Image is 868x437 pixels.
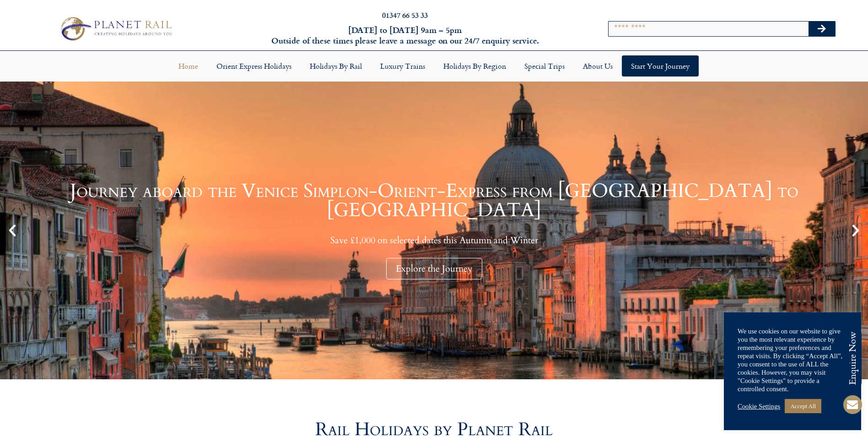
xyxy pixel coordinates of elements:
nav: Menu [5,55,863,76]
a: 01347 66 53 33 [382,10,428,20]
h6: [DATE] to [DATE] 9am – 5pm Outside of these times please leave a message on our 24/7 enquiry serv... [234,25,577,46]
a: Holidays by Rail [301,55,371,76]
div: Next slide [848,223,863,238]
button: Search [809,22,835,36]
h1: Journey aboard the Venice Simplon-Orient-Express from [GEOGRAPHIC_DATA] to [GEOGRAPHIC_DATA] [23,181,845,220]
a: Cookie Settings [738,402,780,410]
a: Accept All [785,399,821,413]
div: Explore the Journey [386,258,482,279]
img: Planet Rail Train Holidays Logo [56,14,175,44]
a: Holidays by Region [434,55,515,76]
a: Start your Journey [622,55,699,76]
div: Previous slide [5,223,20,238]
p: Save £1,000 on selected dates this Autumn and Winter [23,235,845,246]
a: Orient Express Holidays [207,55,301,76]
div: We use cookies on our website to give you the most relevant experience by remembering your prefer... [738,327,847,393]
a: Special Trips [515,55,574,76]
a: Luxury Trains [371,55,434,76]
a: Home [169,55,207,76]
a: About Us [574,55,622,76]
